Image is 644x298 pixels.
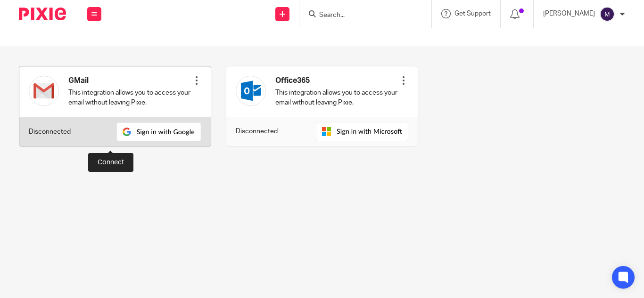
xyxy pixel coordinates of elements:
img: sign-in-with-outlook.svg [316,122,408,141]
img: svg%3E [600,7,615,22]
img: Pixie [19,8,66,20]
p: Disconnected [236,127,278,136]
p: This integration allows you to access your email without leaving Pixie. [275,88,399,107]
img: sign-in-with-gmail.svg [116,122,201,141]
span: Get Support [454,10,491,17]
img: outlook.svg [236,76,266,106]
p: Disconnected [29,127,71,137]
input: Search [318,11,403,20]
h4: GMail [68,76,192,86]
p: [PERSON_NAME] [543,9,595,18]
img: gmail.svg [29,76,59,106]
h4: Office365 [275,76,399,86]
p: This integration allows you to access your email without leaving Pixie. [68,88,192,107]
